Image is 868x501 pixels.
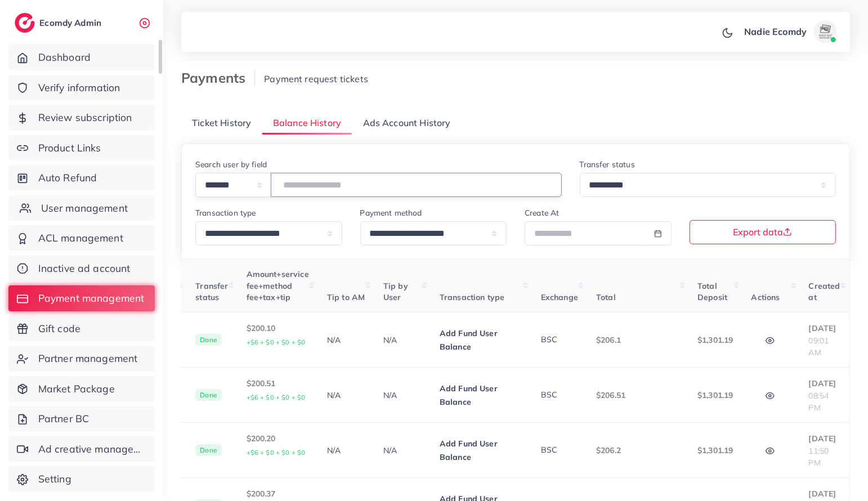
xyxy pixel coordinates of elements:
[8,44,155,70] a: Dashboard
[247,449,306,457] small: +$6 + $0 + $0 + $0
[809,321,840,335] p: [DATE]
[195,334,222,346] span: Done
[8,135,155,161] a: Product Links
[738,20,841,43] a: Nadie Ecomdyavatar
[39,17,104,28] h2: Ecomdy Admin
[327,333,365,347] p: N/A
[8,466,155,492] a: Setting
[273,117,341,129] span: Balance History
[383,333,422,347] p: N/A
[809,281,840,302] span: Created at
[15,13,104,33] a: logoEcomdy Admin
[8,346,155,372] a: Partner management
[8,225,155,251] a: ACL management
[38,171,97,185] span: Auto Refund
[8,195,155,221] a: User management
[8,376,155,402] a: Market Package
[809,487,840,500] p: [DATE]
[8,256,155,281] a: Inactive ad account
[38,442,146,457] span: Ad creative management
[541,334,578,345] div: BSC
[192,117,251,129] span: Ticket History
[247,338,306,346] small: +$6 + $0 + $0 + $0
[38,50,91,65] span: Dashboard
[809,336,829,357] span: 09:01 AM
[733,227,792,236] span: Export data
[327,388,365,402] p: N/A
[247,377,309,404] p: $200.51
[751,292,780,302] span: Actions
[697,333,733,347] p: $1,301.19
[690,220,836,244] button: Export data
[360,207,422,218] label: Payment method
[38,472,71,486] span: Setting
[541,292,578,302] span: Exchange
[195,389,222,401] span: Done
[525,207,559,218] label: Create At
[596,333,679,347] p: $206.1
[247,269,309,302] span: Amount+service fee+method fee+tax+tip
[38,291,145,306] span: Payment management
[383,444,422,457] p: N/A
[744,25,807,38] p: Nadie Ecomdy
[8,436,155,462] a: Ad creative management
[247,393,306,401] small: +$6 + $0 + $0 + $0
[38,141,101,155] span: Product Links
[580,159,635,170] label: Transfer status
[440,326,523,354] p: Add Fund User Balance
[8,105,155,131] a: Review subscription
[38,411,90,426] span: Partner BC
[8,406,155,432] a: Partner BC
[383,388,422,402] p: N/A
[38,351,138,366] span: Partner management
[596,292,616,302] span: Total
[809,446,829,467] span: 11:50 PM
[195,207,256,218] label: Transaction type
[809,432,840,445] p: [DATE]
[195,281,228,302] span: Transfer status
[327,292,365,302] span: Tip to AM
[440,292,505,302] span: Transaction type
[195,159,267,170] label: Search user by field
[697,281,727,302] span: Total Deposit
[38,231,123,245] span: ACL management
[247,321,309,349] p: $200.10
[814,20,836,43] img: avatar
[38,321,80,336] span: Gift code
[596,444,679,457] p: $206.2
[541,389,578,400] div: BSC
[697,388,733,402] p: $1,301.19
[383,281,408,302] span: Tip by User
[440,382,523,409] p: Add Fund User Balance
[41,201,128,216] span: User management
[697,444,733,457] p: $1,301.19
[247,432,309,459] p: $200.20
[363,117,451,129] span: Ads Account History
[264,73,368,84] span: Payment request tickets
[38,261,131,276] span: Inactive ad account
[38,110,132,125] span: Review subscription
[596,388,679,402] p: $206.51
[195,444,222,457] span: Done
[809,377,840,390] p: [DATE]
[541,444,578,455] div: BSC
[809,391,829,412] span: 08:54 PM
[15,13,35,33] img: logo
[8,75,155,101] a: Verify information
[8,285,155,311] a: Payment management
[8,165,155,191] a: Auto Refund
[8,316,155,342] a: Gift code
[327,444,365,457] p: N/A
[38,382,115,396] span: Market Package
[440,437,523,464] p: Add Fund User Balance
[38,80,120,95] span: Verify information
[181,70,255,86] h3: Payments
